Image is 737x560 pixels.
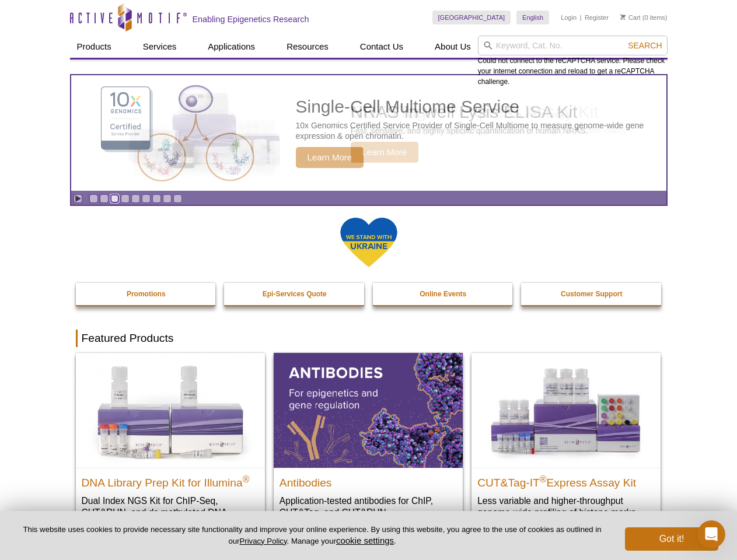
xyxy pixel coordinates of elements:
a: Go to slide 1 [89,194,98,203]
button: Search [624,40,665,51]
a: Resources [280,36,336,58]
a: Go to slide 3 [110,194,119,203]
span: Search [628,41,662,50]
button: cookie settings [336,535,394,545]
a: Customer Support [521,283,662,305]
a: About Us [428,36,478,58]
a: Go to slide 4 [121,194,130,203]
a: All Antibodies Antibodies Application-tested antibodies for ChIP, CUT&Tag, and CUT&RUN. [274,353,463,530]
h2: Featured Products [76,330,662,347]
a: Go to slide 2 [100,194,109,203]
a: CUT&Tag-IT® Express Assay Kit CUT&Tag-IT®Express Assay Kit Less variable and higher-throughput ge... [471,353,661,530]
a: Promotions [76,283,217,305]
a: Privacy Policy [239,537,287,545]
a: Products [70,36,118,58]
a: [GEOGRAPHIC_DATA] [432,10,511,24]
strong: Promotions [127,290,166,298]
input: Keyword, Cat. No. [478,36,668,55]
p: Less variable and higher-throughput genome-wide profiling of histone marks​. [477,495,655,519]
h2: Single-Cell Multiome Service [296,98,661,116]
a: Applications [201,36,262,58]
a: Go to slide 9 [173,194,182,203]
strong: Customer Support [561,290,622,298]
a: Single-Cell Multiome Service Single-Cell Multiome Service 10x Genomics Certified Service Provider... [71,75,666,191]
iframe: Intercom live chat [697,520,725,548]
h2: Enabling Epigenetics Research [193,14,309,24]
div: Could not connect to the reCAPTCHA service. Please check your internet connection and reload to g... [478,36,668,87]
img: CUT&Tag-IT® Express Assay Kit [471,353,661,467]
button: Got it! [625,527,718,551]
p: Application-tested antibodies for ChIP, CUT&Tag, and CUT&RUN. [280,495,457,519]
a: DNA Library Prep Kit for Illumina DNA Library Prep Kit for Illumina® Dual Index NGS Kit for ChIP-... [76,353,265,541]
a: Cart [620,13,641,22]
li: (0 items) [620,10,668,24]
img: DNA Library Prep Kit for Illumina [76,353,265,467]
strong: Online Events [420,290,466,298]
sup: ® [540,474,547,484]
a: Epi-Services Quote [224,283,365,305]
img: All Antibodies [274,353,463,467]
p: 10x Genomics Certified Service Provider of Single-Cell Multiome to measure genome-wide gene expre... [296,120,661,141]
a: Services [136,36,184,58]
h2: Antibodies [280,471,457,489]
img: We Stand With Ukraine [340,216,398,268]
a: English [516,10,549,24]
strong: Epi-Services Quote [263,290,327,298]
a: Go to slide 8 [163,194,172,203]
a: Go to slide 7 [152,194,161,203]
li: | [580,10,582,24]
p: Dual Index NGS Kit for ChIP-Seq, CUT&RUN, and ds methylated DNA assays. [82,495,259,530]
img: Single-Cell Multiome Service [90,80,265,187]
a: Contact Us [353,36,410,58]
a: Online Events [373,283,514,305]
h2: DNA Library Prep Kit for Illumina [82,471,259,489]
h2: CUT&Tag-IT Express Assay Kit [477,471,655,489]
a: Login [561,13,577,22]
a: Go to slide 6 [142,194,151,203]
img: Your Cart [620,14,626,20]
span: Learn More [296,147,364,168]
a: Go to slide 5 [131,194,140,203]
a: Toggle autoplay [74,194,82,203]
a: Register [585,13,609,22]
p: This website uses cookies to provide necessary site functionality and improve your online experie... [19,524,606,547]
article: Single-Cell Multiome Service [71,75,666,191]
sup: ® [243,474,250,484]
